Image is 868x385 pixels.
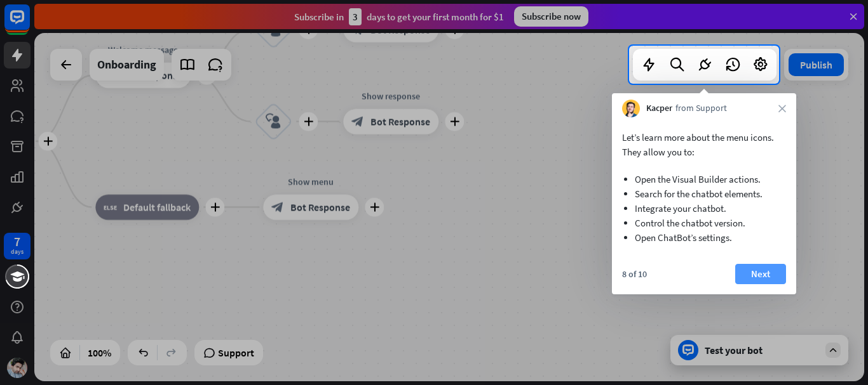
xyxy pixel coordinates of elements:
[635,186,773,201] li: Search for the chatbot elements.
[635,230,773,245] li: Open ChatBot’s settings.
[622,268,647,280] div: 8 of 10
[622,130,786,159] p: Let’s learn more about the menu icons. They allow you to:
[635,201,773,216] li: Integrate your chatbot.
[675,102,727,115] span: from Support
[778,105,786,112] i: close
[646,102,672,115] span: Kacper
[635,172,773,186] li: Open the Visual Builder actions.
[10,5,48,43] button: Open LiveChat chat widget
[735,264,786,284] button: Next
[635,216,773,230] li: Control the chatbot version.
